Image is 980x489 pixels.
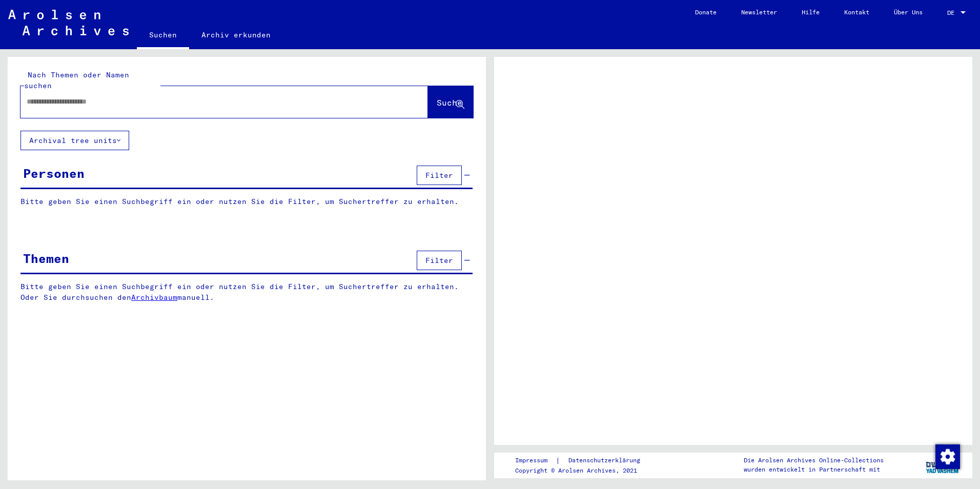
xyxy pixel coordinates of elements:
[744,456,884,465] p: Die Arolsen Archives Online-Collections
[21,281,473,303] p: Bitte geben Sie einen Suchbegriff ein oder nutzen Sie die Filter, um Suchertreffer zu erhalten. O...
[8,10,129,35] img: Arolsen_neg.svg
[947,9,958,16] span: DE
[24,70,129,90] mat-label: Nach Themen oder Namen suchen
[425,256,453,265] span: Filter
[428,86,473,118] button: Suche
[744,465,884,474] p: wurden entwickelt in Partnerschaft mit
[417,166,462,185] button: Filter
[515,455,652,466] div: |
[137,23,189,49] a: Suchen
[21,196,473,207] p: Bitte geben Sie einen Suchbegriff ein oder nutzen Sie die Filter, um Suchertreffer zu erhalten.
[21,131,129,150] button: Archival tree units
[924,452,962,478] img: yv_logo.png
[935,444,960,469] img: Zustimmung ändern
[515,455,556,466] a: Impressum
[515,466,652,475] p: Copyright © Arolsen Archives, 2021
[437,97,462,108] span: Suche
[560,455,652,466] a: Datenschutzerklärung
[23,249,69,268] div: Themen
[131,293,177,302] a: Archivbaum
[23,164,85,182] div: Personen
[417,251,462,270] button: Filter
[425,171,453,180] span: Filter
[189,23,283,47] a: Archiv erkunden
